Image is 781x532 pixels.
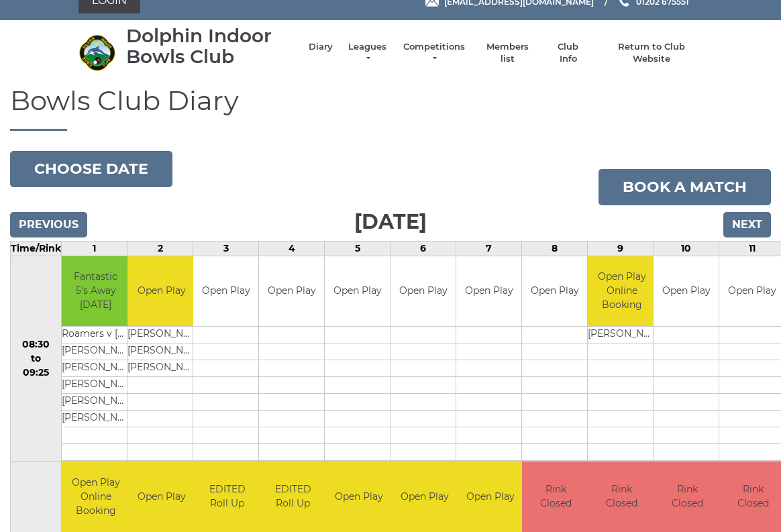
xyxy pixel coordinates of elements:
td: Open Play Online Booking [588,256,656,327]
td: 10 [654,241,719,256]
a: Members list [479,41,535,65]
td: Roamers v [GEOGRAPHIC_DATA] [62,327,129,343]
td: Open Play [390,462,458,532]
a: Diary [309,41,333,53]
td: 1 [62,241,127,256]
td: 2 [127,241,193,256]
td: 8 [522,241,588,256]
td: [PERSON_NAME] [127,343,195,360]
img: Dolphin Indoor Bowls Club [79,34,115,71]
td: [PERSON_NAME] [62,343,129,360]
td: 3 [193,241,259,256]
td: Fantastic 5's Away [DATE] [62,256,129,327]
a: Club Info [549,41,588,65]
td: [PERSON_NAME] [62,411,129,427]
td: [PERSON_NAME] [62,377,129,394]
td: [PERSON_NAME] [127,360,195,377]
a: Return to Club Website [601,41,702,65]
td: [PERSON_NAME] [127,327,195,343]
td: Open Play [259,256,324,327]
td: Open Play [193,256,258,327]
td: 4 [259,241,325,256]
div: Dolphin Indoor Bowls Club [126,25,295,67]
td: [PERSON_NAME] [62,394,129,411]
td: Open Play [127,256,195,327]
td: Rink Closed [654,462,721,532]
td: Open Play [325,462,393,532]
td: Open Play [456,462,524,532]
td: Open Play [325,256,390,327]
td: Open Play [127,462,195,532]
a: Leagues [346,41,388,65]
a: Competitions [402,41,466,65]
td: EDITED Roll Up [193,462,261,532]
td: 6 [390,241,456,256]
td: Open Play [390,256,456,327]
button: Choose date [10,151,172,187]
td: Open Play [654,256,719,327]
td: 5 [325,241,390,256]
a: Book a match [598,169,771,205]
h1: Bowls Club Diary [10,86,771,131]
td: Open Play Online Booking [62,462,129,532]
td: [PERSON_NAME] [62,360,129,377]
input: Previous [10,212,87,237]
td: Time/Rink [11,241,62,256]
td: Rink Closed [588,462,656,532]
td: 7 [456,241,522,256]
td: 08:30 to 09:25 [11,256,62,462]
input: Next [723,212,771,237]
td: EDITED Roll Up [259,462,327,532]
td: [PERSON_NAME] [588,327,656,343]
td: Rink Closed [522,462,590,532]
td: Open Play [456,256,521,327]
td: Open Play [522,256,587,327]
td: 9 [588,241,654,256]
